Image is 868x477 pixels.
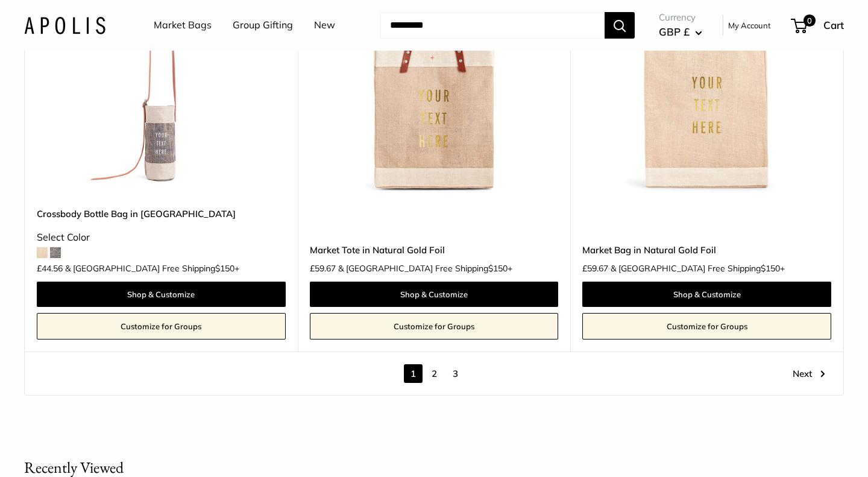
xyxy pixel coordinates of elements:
[425,364,444,383] a: 2
[233,16,293,34] a: Group Gifting
[582,313,831,340] a: Customize for Groups
[65,264,239,273] span: & [GEOGRAPHIC_DATA] Free Shipping +
[793,364,825,383] a: Next
[446,364,465,383] a: 3
[804,14,816,27] span: 0
[37,313,286,340] a: Customize for Groups
[310,313,559,340] a: Customize for Groups
[310,264,336,273] span: £59.67
[314,16,335,34] a: New
[659,22,702,42] button: GBP £
[37,207,286,221] a: Crossbody Bottle Bag in [GEOGRAPHIC_DATA]
[728,18,771,33] a: My Account
[488,263,508,274] span: $150
[582,282,831,307] a: Shop & Customize
[659,25,690,38] span: GBP £
[582,264,608,273] span: £59.67
[659,9,702,26] span: Currency
[154,16,212,34] a: Market Bags
[24,16,105,34] img: Apolis
[823,19,844,31] span: Cart
[310,243,559,257] a: Market Tote in Natural Gold Foil
[404,364,423,383] span: 1
[37,229,286,247] div: Select Color
[380,12,605,39] input: Search...
[37,282,286,307] a: Shop & Customize
[310,282,559,307] a: Shop & Customize
[611,264,785,273] span: & [GEOGRAPHIC_DATA] Free Shipping +
[338,264,512,273] span: & [GEOGRAPHIC_DATA] Free Shipping +
[582,243,831,257] a: Market Bag in Natural Gold Foil
[215,263,234,274] span: $150
[761,263,780,274] span: $150
[605,12,635,39] button: Search
[792,16,844,35] a: 0 Cart
[37,264,63,273] span: £44.56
